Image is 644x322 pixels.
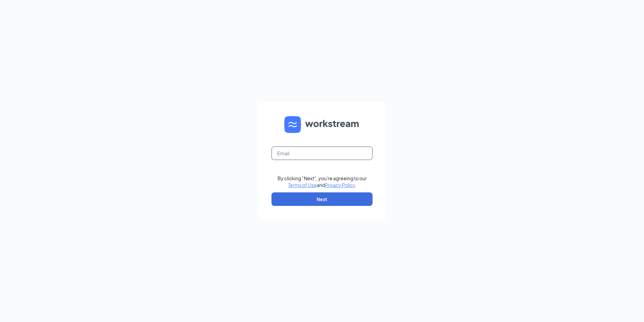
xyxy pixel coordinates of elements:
a: Privacy Policy [325,182,355,188]
button: Next [271,192,373,206]
div: By clicking "Next", you're agreeing to our and . [278,175,367,188]
input: Email [271,146,373,160]
img: WS logo and Workstream text [284,116,360,133]
a: Terms of Use [288,182,317,188]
